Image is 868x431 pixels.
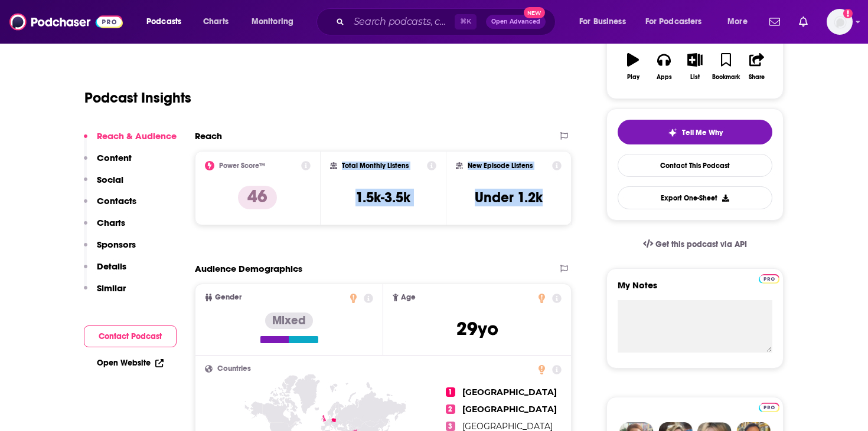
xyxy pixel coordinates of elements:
span: New [524,7,545,18]
span: Monitoring [252,14,293,30]
h2: Power Score™ [219,162,265,170]
button: Similar [84,282,126,304]
span: More [727,14,748,30]
a: Open Website [97,358,164,368]
button: open menu [719,12,762,31]
button: open menu [138,12,197,31]
a: Contact This Podcast [618,154,772,177]
div: Bookmark [712,74,740,81]
h2: Reach [195,130,222,142]
button: List [680,45,710,88]
button: Sponsors [84,239,136,261]
button: Export One-Sheet [618,186,772,209]
div: Search podcasts, credits, & more... [328,8,567,35]
span: 29 yo [456,317,498,340]
button: Open AdvancedNew [486,15,546,29]
span: ⌘ K [455,14,477,29]
button: Show profile menu [827,9,853,35]
button: Charts [84,217,125,239]
h3: 1.5k-3.5k [355,189,410,206]
label: My Notes [618,279,772,300]
p: Content [97,152,132,163]
h3: Under 1.2k [475,189,543,206]
button: open menu [243,12,309,31]
button: Content [84,152,132,174]
a: Pro website [759,401,779,412]
span: For Business [579,14,626,30]
span: 2 [446,404,455,414]
a: Get this podcast via API [634,230,756,259]
a: Show notifications dropdown [794,12,812,32]
button: Details [84,261,126,282]
div: Share [749,74,765,81]
p: Sponsors [97,239,136,250]
input: Search podcasts, credits, & more... [349,12,455,31]
p: 46 [238,186,277,209]
h1: Podcast Insights [84,89,191,107]
p: Similar [97,282,126,294]
img: Podchaser Pro [759,274,779,284]
button: open menu [571,12,641,31]
svg: Add a profile image [843,9,853,18]
button: Contact Podcast [84,325,177,347]
p: Contacts [97,195,136,206]
span: Podcasts [146,14,181,30]
span: For Podcasters [645,14,702,30]
p: Reach & Audience [97,130,177,142]
p: Charts [97,217,125,228]
img: User Profile [827,9,853,35]
button: Social [84,174,123,196]
h2: New Episode Listens [468,162,533,170]
span: [GEOGRAPHIC_DATA] [462,404,557,414]
a: Charts [195,12,236,31]
span: Countries [217,365,251,373]
a: Show notifications dropdown [765,12,785,32]
span: Open Advanced [491,19,540,25]
span: Charts [203,14,229,30]
h2: Total Monthly Listens [342,162,409,170]
span: Age [401,294,416,301]
span: Tell Me Why [682,128,723,137]
span: 3 [446,422,455,431]
button: tell me why sparkleTell Me Why [618,120,772,144]
button: open menu [638,12,719,31]
span: Gender [215,294,242,301]
div: Mixed [265,312,313,329]
button: Share [742,45,772,88]
span: Get this podcast via API [655,239,747,249]
p: Details [97,261,126,272]
button: Bookmark [710,45,741,88]
img: Podchaser - Follow, Share and Rate Podcasts [9,11,123,33]
img: tell me why sparkle [668,128,677,137]
div: List [690,74,700,81]
p: Social [97,174,123,185]
button: Contacts [84,195,136,217]
button: Reach & Audience [84,130,177,152]
button: Play [618,45,648,88]
span: 1 [446,387,455,397]
div: Apps [657,74,672,81]
span: Logged in as derettb [827,9,853,35]
span: [GEOGRAPHIC_DATA] [462,387,557,397]
div: Play [627,74,639,81]
button: Apps [648,45,679,88]
img: Podchaser Pro [759,403,779,412]
h2: Audience Demographics [195,263,302,274]
a: Pro website [759,272,779,284]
